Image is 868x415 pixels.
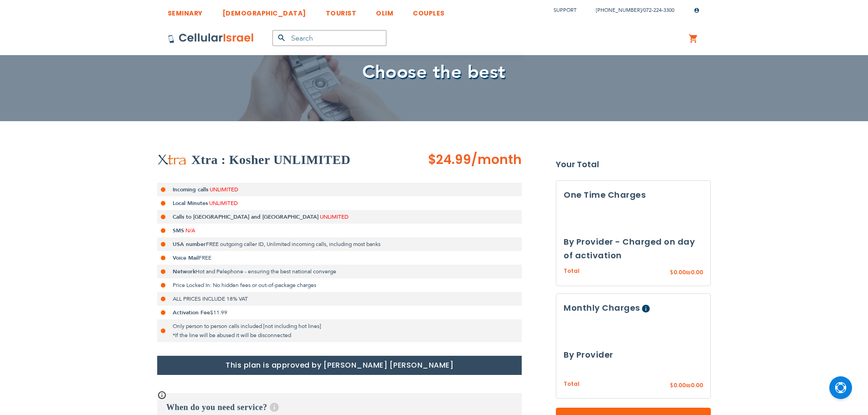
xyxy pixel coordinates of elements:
span: FREE outgoing caller ID, Unlimited incoming calls, including most banks [206,241,380,248]
img: Xtra : Kosher UNLIMITED [157,154,187,166]
strong: Incoming calls [173,186,208,193]
span: $ [670,382,673,390]
span: Monthly Charges [564,302,640,313]
strong: SMS [173,227,184,234]
a: OLIM [376,2,393,19]
span: $ [670,269,673,277]
span: Help [270,403,279,412]
li: Price Locked In: No hidden fees or out-of-package charges [157,278,522,292]
strong: Your Total [556,158,711,171]
span: /month [471,151,522,169]
span: 0.00 [673,268,686,276]
strong: Voice Mail [173,254,199,261]
a: TOURIST [326,2,357,19]
h3: By Provider - Charged on day of activation [564,235,703,262]
a: 072-224-3300 [643,7,674,14]
span: Total [564,380,580,389]
span: 0.00 [691,381,703,389]
span: $11.99 [210,309,227,316]
span: 0.00 [691,268,703,276]
strong: Calls to [GEOGRAPHIC_DATA] and [GEOGRAPHIC_DATA] [173,213,318,220]
span: N/A [185,227,195,234]
strong: Local Minutes [173,200,208,207]
a: SEMINARY [168,2,203,19]
a: COUPLES [413,2,445,19]
span: 0.00 [673,381,686,389]
span: FREE [199,254,211,261]
span: UNLIMITED [320,213,349,220]
h2: Xtra : Kosher UNLIMITED [191,151,350,169]
a: [PHONE_NUMBER] [596,7,642,14]
strong: Network [173,268,195,275]
a: [DEMOGRAPHIC_DATA] [222,2,306,19]
li: / [587,4,674,17]
h1: This plan is approved by [PERSON_NAME] [PERSON_NAME] [157,356,522,375]
h3: By Provider [564,348,703,362]
h3: One Time Charges [564,188,703,202]
strong: USA number [173,241,206,248]
img: Cellular Israel Logo [168,33,254,44]
span: ₪ [686,382,691,390]
strong: Activation Fee [173,309,210,316]
span: Total [564,267,580,276]
li: ALL PRICES INCLUDE 18% VAT [157,292,522,306]
span: Help [642,305,650,313]
li: Only person to person calls included [not including hot lines] *If the line will be abused it wil... [157,319,522,342]
span: Choose the best [362,60,506,85]
span: UNLIMITED [210,186,238,193]
span: ₪ [686,269,691,277]
span: $24.99 [428,151,471,169]
span: Hot and Pelephone - ensuring the best national converge [195,268,336,275]
a: Support [554,7,576,14]
input: Search [272,30,386,46]
span: UNLIMITED [209,200,238,207]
